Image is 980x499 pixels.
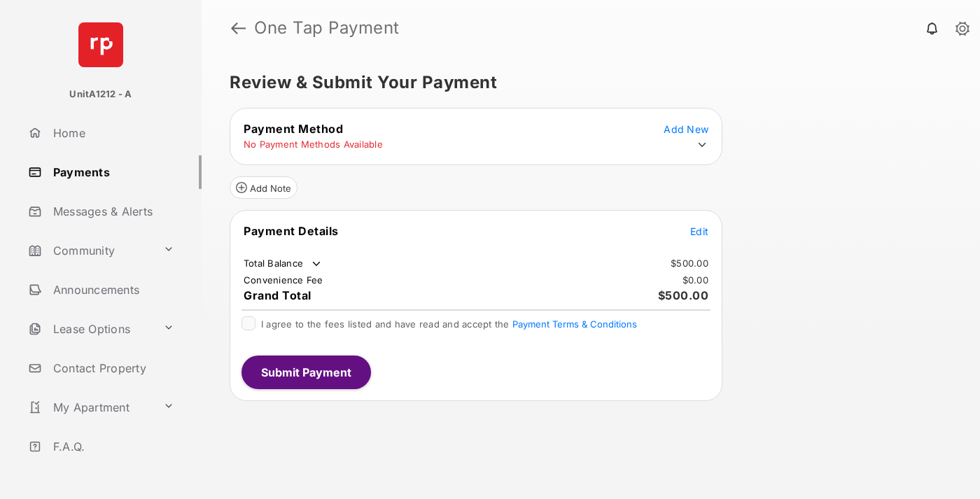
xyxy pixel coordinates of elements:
strong: One Tap Payment [254,20,400,36]
span: Grand Total [244,288,311,302]
a: Community [22,234,157,267]
a: Lease Options [22,312,157,346]
td: No Payment Methods Available [243,138,384,150]
a: F.A.Q. [22,430,202,463]
td: $0.00 [682,274,709,286]
span: I agree to the fees listed and have read and accept the [261,318,637,330]
img: svg+xml;base64,PHN2ZyB4bWxucz0iaHR0cDovL3d3dy53My5vcmcvMjAwMC9zdmciIHdpZHRoPSI2NCIgaGVpZ2h0PSI2NC... [78,22,123,67]
h5: Review & Submit Your Payment [230,74,941,91]
button: Edit [690,224,708,238]
span: Add New [664,123,708,135]
td: Total Balance [243,257,323,271]
a: Payments [22,155,202,189]
button: Add New [664,122,708,136]
p: UnitA1212 - A [69,87,132,101]
a: My Apartment [22,391,157,424]
a: Announcements [22,273,202,307]
button: Submit Payment [241,356,371,389]
button: I agree to the fees listed and have read and accept the [512,318,637,330]
span: Edit [690,225,708,237]
span: Payment Method [244,122,343,136]
td: Convenience Fee [243,274,324,286]
span: $500.00 [658,288,709,302]
td: $500.00 [670,257,709,269]
a: Contact Property [22,351,202,385]
a: Messages & Alerts [22,195,202,228]
span: Payment Details [244,224,339,238]
button: Add Note [230,176,297,199]
a: Home [22,116,202,150]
